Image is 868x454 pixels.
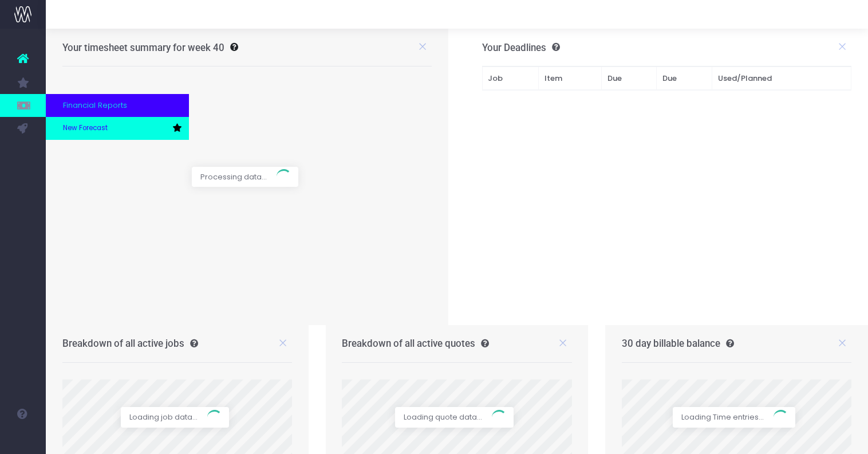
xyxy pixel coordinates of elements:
th: Item [539,67,601,91]
img: images/default_profile_image.png [14,431,31,448]
span: Loading job data... [121,407,206,428]
span: Loading quote data... [395,407,491,428]
span: Financial Reports [63,100,127,111]
span: Loading Time entries... [673,407,772,428]
h3: Your Deadlines [482,42,560,53]
th: Due [601,67,657,91]
th: Due [657,67,712,91]
th: Job [482,67,539,91]
span: Processing data... [192,167,275,187]
th: Used/Planned [712,67,851,91]
a: New Forecast [46,117,189,140]
span: New Forecast [63,123,108,134]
